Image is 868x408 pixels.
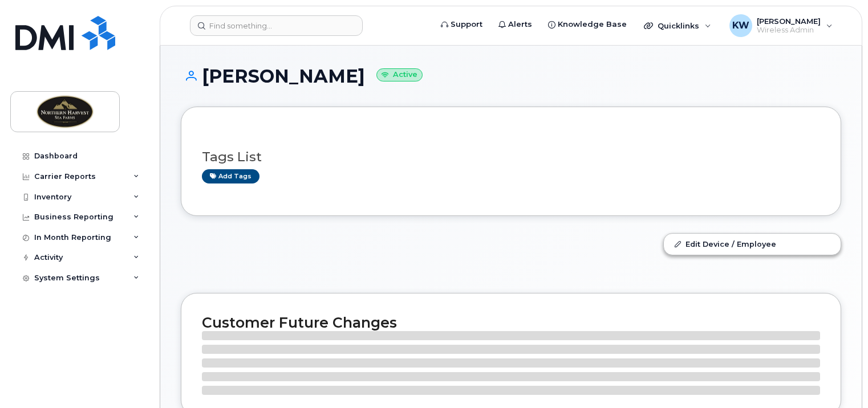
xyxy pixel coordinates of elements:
h2: Customer Future Changes [202,314,820,331]
a: Edit Device / Employee [664,234,841,254]
a: Add tags [202,169,259,183]
small: Active [376,68,423,81]
h3: Tags List [202,150,820,164]
h1: [PERSON_NAME] [181,66,841,86]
